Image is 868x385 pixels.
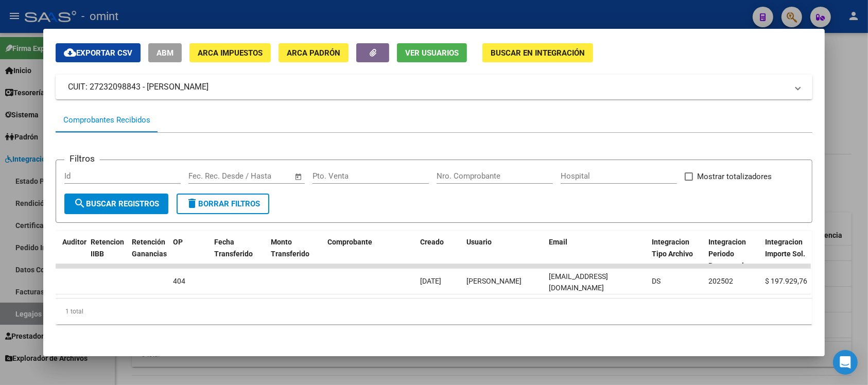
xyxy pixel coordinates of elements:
[323,231,416,276] datatable-header-cell: Comprobante
[652,277,661,285] span: DS
[761,231,818,276] datatable-header-cell: Integracion Importe Sol.
[549,272,608,292] span: [EMAIL_ADDRESS][DOMAIN_NAME]
[491,48,585,58] span: Buscar en Integración
[420,277,441,285] span: [DATE]
[462,231,545,276] datatable-header-cell: Usuario
[327,238,372,246] span: Comprobante
[74,197,86,209] mat-icon: search
[279,43,349,62] button: ARCA Padrón
[271,238,309,258] span: Monto Transferido
[68,81,787,93] mat-panel-title: CUIT: 27232098843 - [PERSON_NAME]
[405,48,459,58] span: Ver Usuarios
[482,43,593,62] button: Buscar en Integración
[697,170,772,183] span: Mostrar totalizadores
[132,238,167,258] span: Retención Ganancias
[466,238,492,246] span: Usuario
[189,43,271,62] button: ARCA Impuestos
[58,231,86,276] datatable-header-cell: Auditoria
[64,48,132,58] span: Exportar CSV
[74,199,159,208] span: Buscar Registros
[765,238,805,258] span: Integracion Importe Sol.
[267,231,323,276] datatable-header-cell: Monto Transferido
[198,48,263,58] span: ARCA Impuestos
[173,277,185,285] span: 404
[708,238,752,270] span: Integracion Periodo Presentacion
[420,238,444,246] span: Creado
[652,238,693,258] span: Integracion Tipo Archivo
[56,75,812,99] mat-expansion-panel-header: CUIT: 27232098843 - [PERSON_NAME]
[56,299,812,324] div: 1 total
[833,350,858,375] div: Open Intercom Messenger
[287,48,340,58] span: ARCA Padrón
[397,43,467,62] button: Ver Usuarios
[56,43,141,62] button: Exportar CSV
[86,231,128,276] datatable-header-cell: Retencion IIBB
[62,238,93,246] span: Auditoria
[210,231,267,276] datatable-header-cell: Fecha Transferido
[128,231,169,276] datatable-header-cell: Retención Ganancias
[708,277,733,285] span: 202502
[157,48,173,58] span: ABM
[63,114,150,126] div: Comprobantes Recibidos
[549,238,567,246] span: Email
[177,194,269,214] button: Borrar Filtros
[169,231,210,276] datatable-header-cell: OP
[545,231,648,276] datatable-header-cell: Email
[64,46,76,59] mat-icon: cloud_download
[214,238,253,258] span: Fecha Transferido
[466,277,522,285] span: [PERSON_NAME]
[64,194,168,214] button: Buscar Registros
[148,43,182,62] button: ABM
[64,152,100,165] h3: Filtros
[186,197,198,209] mat-icon: delete
[173,238,183,246] span: OP
[765,277,807,285] span: $ 197.929,76
[239,171,289,181] input: Fecha fin
[704,231,761,276] datatable-header-cell: Integracion Periodo Presentacion
[188,171,230,181] input: Fecha inicio
[648,231,704,276] datatable-header-cell: Integracion Tipo Archivo
[292,171,304,183] button: Open calendar
[186,199,260,208] span: Borrar Filtros
[416,231,462,276] datatable-header-cell: Creado
[91,238,124,258] span: Retencion IIBB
